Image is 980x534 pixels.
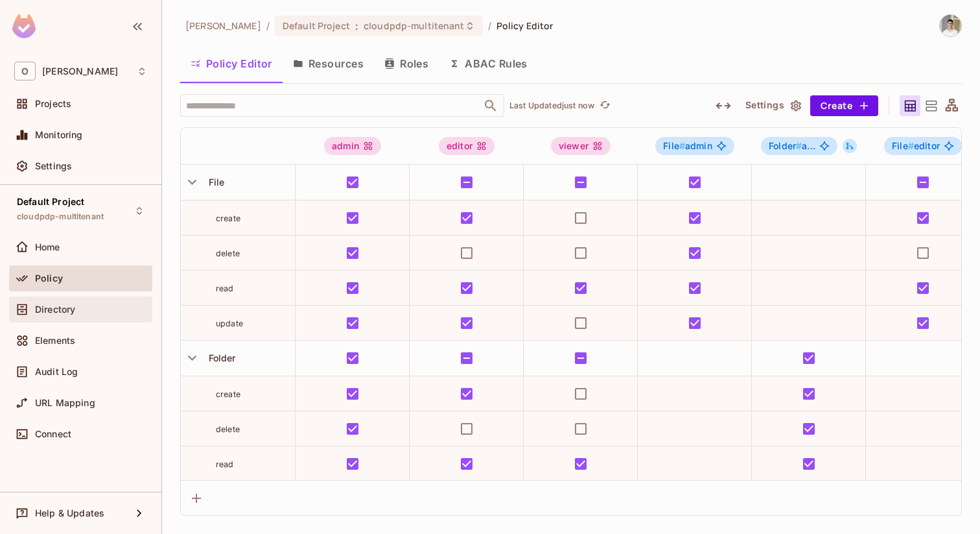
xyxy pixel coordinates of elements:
span: Folder#admin [761,137,837,155]
button: ABAC Rules [439,47,538,80]
span: O [14,62,36,80]
span: Default Project [17,197,84,207]
img: Omer Zuarets [940,15,961,36]
button: Open [482,97,500,115]
span: create [216,389,240,399]
span: refresh [600,99,611,112]
img: SReyMgAAAABJRU5ErkJggg== [12,14,36,38]
span: delete [216,424,240,434]
span: Folder [204,352,236,363]
span: Help & Updates [35,508,104,518]
span: update [216,319,243,328]
span: Monitoring [35,130,83,140]
span: File [663,140,685,151]
span: a... [769,141,815,151]
span: Elements [35,335,75,346]
span: # [908,140,914,151]
span: read [216,459,234,469]
div: admin [324,137,381,155]
span: Connect [35,429,71,439]
span: editor [892,141,940,151]
button: Policy Editor [180,47,283,80]
span: Click to refresh data [594,98,612,114]
span: Policy [35,273,63,284]
button: Resources [283,47,374,80]
span: Policy Editor [496,19,554,32]
span: create [216,213,240,223]
button: Roles [374,47,439,80]
span: Audit Log [35,367,78,377]
button: Settings [740,95,805,116]
span: Default Project [283,19,350,32]
button: Create [810,95,878,116]
div: editor [439,137,495,155]
span: admin [663,141,712,151]
span: # [796,140,802,151]
span: Folder [769,140,802,151]
span: File [892,140,914,151]
span: Directory [35,304,75,315]
span: delete [216,249,240,258]
div: viewer [551,137,611,155]
p: Last Updated just now [509,101,594,111]
span: cloudpdp-multitenant [364,19,465,32]
li: / [488,19,491,32]
span: : [355,21,359,31]
span: the active workspace [185,19,261,32]
span: Workspace: Omer Test [42,66,118,77]
span: URL Mapping [35,398,95,408]
span: cloudpdp-multitenant [17,212,104,222]
span: Home [35,242,60,252]
span: read [216,284,234,293]
li: / [266,19,270,32]
span: Settings [35,161,72,171]
span: # [679,140,685,151]
span: File [204,176,225,188]
span: Projects [35,99,71,109]
button: refresh [597,98,612,114]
